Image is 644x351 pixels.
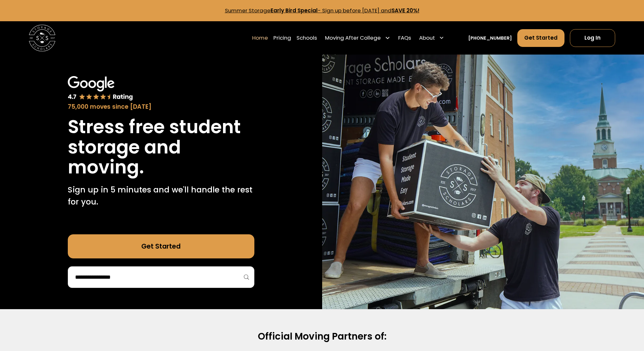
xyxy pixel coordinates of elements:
[68,117,254,177] h1: Stress free student storage and moving.
[68,76,133,101] img: Google 4.7 star rating
[322,29,393,47] div: Moving After College
[29,25,55,51] img: Storage Scholars main logo
[252,29,268,47] a: Home
[225,7,419,14] a: Summer StorageEarly Bird Special- Sign up before [DATE] andSAVE 20%!
[392,7,419,14] strong: SAVE 20%!
[468,35,512,42] a: [PHONE_NUMBER]
[417,29,447,47] div: About
[570,29,615,47] a: Log In
[398,29,411,47] a: FAQs
[68,234,254,258] a: Get Started
[419,34,435,42] div: About
[29,25,55,51] a: home
[296,29,317,47] a: Schools
[68,102,254,111] div: 75,000 moves since [DATE]
[517,29,564,47] a: Get Started
[68,184,254,208] p: Sign up in 5 minutes and we'll handle the rest for you.
[273,29,291,47] a: Pricing
[109,330,535,342] h2: Official Moving Partners of:
[271,7,318,14] strong: Early Bird Special
[325,34,381,42] div: Moving After College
